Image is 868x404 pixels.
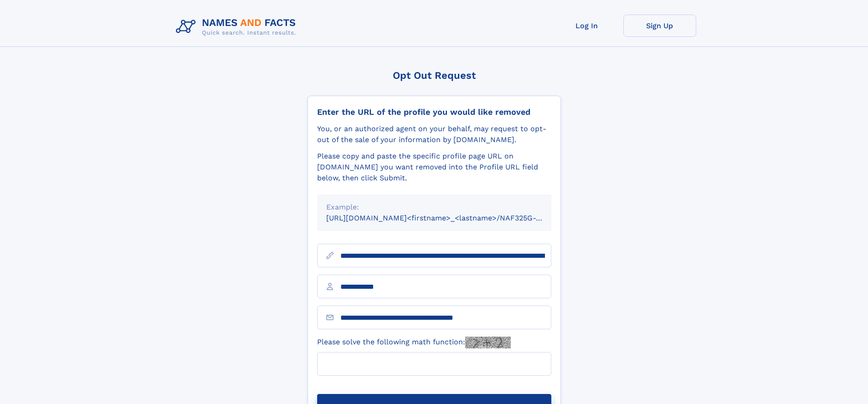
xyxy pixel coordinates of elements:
[550,15,623,37] a: Log In
[326,214,569,222] small: [URL][DOMAIN_NAME]<firstname>_<lastname>/NAF325G-xxxxxxxx
[317,337,511,348] label: Please solve the following math function:
[623,15,696,37] a: Sign Up
[172,15,303,39] img: Logo Names and Facts
[317,151,551,184] div: Please copy and paste the specific profile page URL on [DOMAIN_NAME] you want removed into the Pr...
[317,123,551,145] div: You, or an authorized agent on your behalf, may request to opt-out of the sale of your informatio...
[317,107,551,117] div: Enter the URL of the profile you would like removed
[308,70,561,81] div: Opt Out Request
[326,202,542,213] div: Example:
